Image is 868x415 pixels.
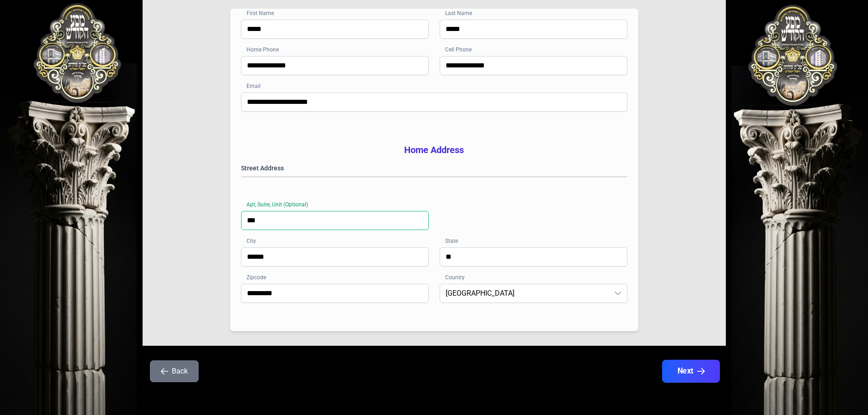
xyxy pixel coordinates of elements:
h3: Home Address [241,143,627,156]
span: United States [440,284,609,302]
div: dropdown trigger [609,284,627,302]
button: Back [150,360,199,382]
button: Next [662,360,719,383]
label: Street Address [241,164,627,173]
